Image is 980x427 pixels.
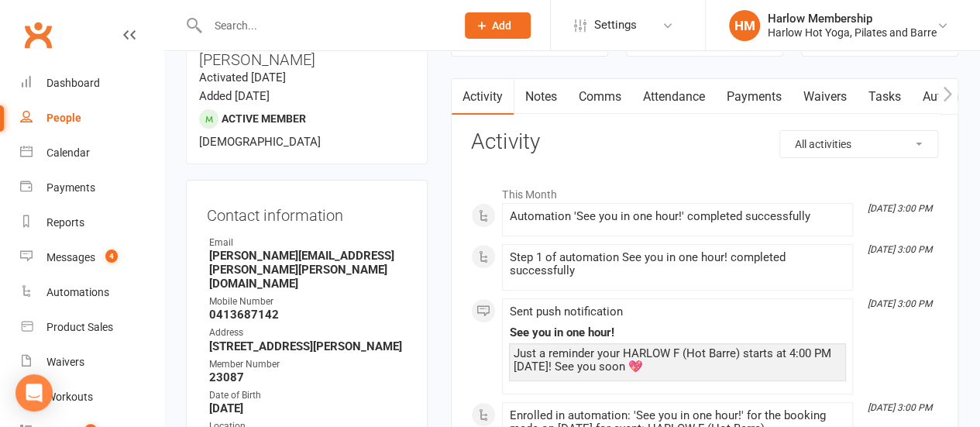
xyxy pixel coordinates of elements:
a: Payments [715,79,792,115]
a: Attendance [631,79,715,115]
a: Calendar [20,136,163,170]
div: People [46,112,81,124]
a: Messages 4 [20,240,163,275]
div: Harlow Membership [768,12,937,26]
time: Activated [DATE] [199,71,286,84]
div: See you in one hour! [509,326,846,339]
strong: [PERSON_NAME][EMAIL_ADDRESS][PERSON_NAME][PERSON_NAME][DOMAIN_NAME] [209,249,407,291]
a: Tasks [857,79,911,115]
a: Clubworx [19,15,57,54]
i: [DATE] 3:00 PM [868,244,932,255]
a: Dashboard [20,66,163,101]
div: Dashboard [46,77,100,89]
a: Workouts [20,380,163,415]
a: Comms [567,79,631,115]
a: Product Sales [20,310,163,345]
strong: 23087 [209,370,407,384]
strong: 0413687142 [209,308,407,322]
li: This Month [471,178,938,203]
div: Workouts [46,391,93,403]
div: Messages [46,251,95,263]
div: HM [729,10,760,41]
div: Just a reminder your HARLOW F (Hot Barre) starts at 4:00 PM [DATE]! See you soon 💖 [513,347,842,374]
a: People [20,101,163,136]
div: Mobile Number [209,294,407,309]
span: 4 [105,250,118,263]
div: Member Number [209,357,407,372]
strong: [STREET_ADDRESS][PERSON_NAME] [209,339,407,353]
span: Active member [222,112,306,125]
div: Calendar [46,146,90,159]
div: Email [209,236,407,250]
div: Date of Birth [209,388,407,403]
i: [DATE] 3:00 PM [868,298,932,309]
i: [DATE] 3:00 PM [868,402,932,413]
div: Open Intercom Messenger [15,374,53,412]
span: Settings [594,8,637,43]
h3: Activity [471,130,938,154]
button: Add [465,12,531,39]
a: Payments [20,170,163,205]
a: Automations [20,275,163,310]
div: Automation 'See you in one hour!' completed successfully [509,210,846,223]
span: Sent push notification [509,305,622,319]
div: Waivers [46,356,84,368]
div: Automations [46,286,109,298]
div: Address [209,325,407,340]
span: [DEMOGRAPHIC_DATA] [199,135,321,149]
a: Activity [452,79,514,115]
a: Reports [20,205,163,240]
div: Harlow Hot Yoga, Pilates and Barre [768,26,937,40]
a: Waivers [792,79,857,115]
i: [DATE] 3:00 PM [868,203,932,214]
div: Step 1 of automation See you in one hour! completed successfully [509,251,846,277]
time: Added [DATE] [199,89,270,103]
div: Reports [46,216,84,229]
span: Add [492,19,511,32]
input: Search... [203,15,445,36]
a: Waivers [20,345,163,380]
div: Product Sales [46,321,113,333]
strong: [DATE] [209,401,407,415]
a: Notes [514,79,567,115]
h3: Contact information [207,201,407,224]
div: Payments [46,181,95,194]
